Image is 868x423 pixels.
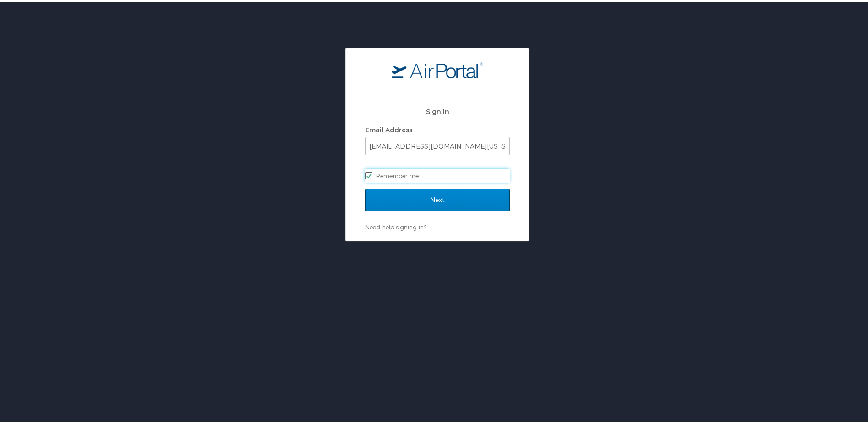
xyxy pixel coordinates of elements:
[365,167,510,181] label: Remember me
[365,104,510,115] h2: Sign In
[365,222,426,229] a: Need help signing in?
[365,187,510,210] input: Next
[365,124,412,132] label: Email Address
[392,60,483,76] img: logo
